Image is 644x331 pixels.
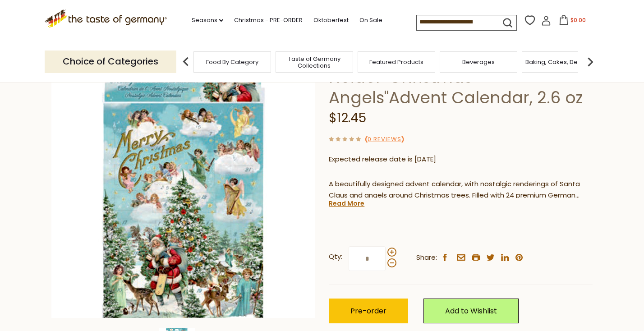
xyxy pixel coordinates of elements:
span: $12.45 [329,109,366,127]
strong: Qty: [329,251,342,262]
a: Beverages [462,59,495,65]
img: next arrow [581,53,599,71]
a: On Sale [359,15,382,25]
span: Share: [416,252,437,263]
a: Read More [329,199,364,208]
a: Featured Products [369,59,423,65]
img: previous arrow [177,53,195,71]
a: Seasons [192,15,223,25]
a: 0 Reviews [368,135,401,144]
p: Expected release date is [DATE] [329,154,593,165]
a: Oktoberfest [313,15,349,25]
a: Add to Wishlist [423,299,519,323]
button: Pre-order [329,299,408,323]
a: Christmas - PRE-ORDER [234,15,303,25]
button: $0.00 [553,15,591,28]
input: Qty: [349,246,386,271]
span: ( ) [365,135,404,143]
a: Baking, Cakes, Desserts [525,59,595,65]
a: Taste of Germany Collections [278,55,350,69]
h1: Heidel "Christmas Angels"Advent Calendar, 2.6 oz [329,67,593,108]
a: Food By Category [206,59,258,65]
img: Heidel "Christmas Angels"Advent Calendar, 2.6 oz [51,54,315,318]
span: Pre-order [350,306,386,316]
p: A beautifully designed advent calendar, with nostalgic renderings of Santa Claus and angels aroun... [329,179,593,201]
p: Choice of Categories [45,51,176,73]
span: $0.00 [570,16,586,24]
